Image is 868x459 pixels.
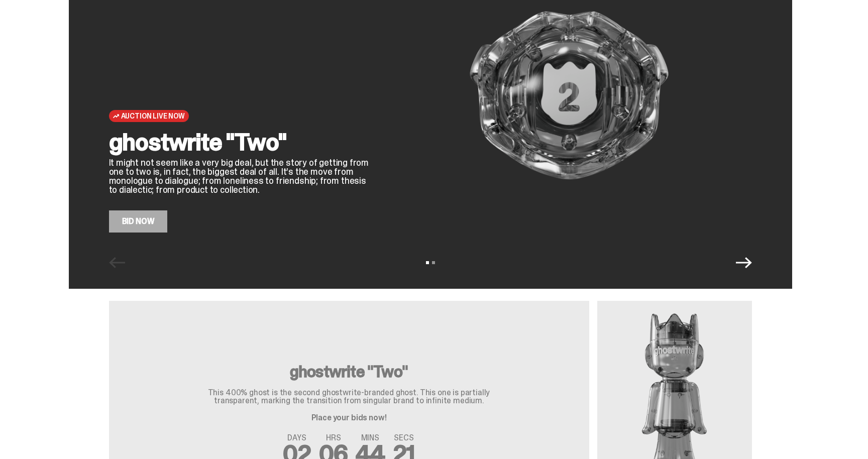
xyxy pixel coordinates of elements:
h2: ghostwrite "Two" [109,130,370,154]
button: View slide 2 [432,261,435,264]
a: Bid Now [109,210,168,233]
span: SECS [393,434,415,442]
button: Next [736,255,752,271]
h3: ghostwrite "Two" [188,364,510,380]
span: DAYS [283,434,311,442]
button: View slide 1 [426,261,429,264]
span: HRS [319,434,348,442]
p: Place your bids now! [188,414,510,422]
p: This 400% ghost is the second ghostwrite-branded ghost. This one is partially transparent, markin... [188,389,510,405]
p: It might not seem like a very big deal, but the story of getting from one to two is, in fact, the... [109,158,370,194]
span: MINS [356,434,385,442]
span: Auction Live Now [121,112,185,120]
